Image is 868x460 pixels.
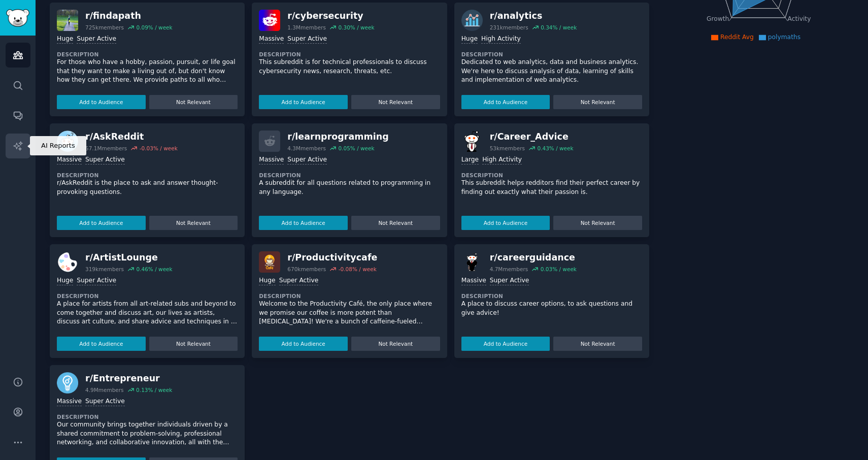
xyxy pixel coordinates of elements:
span: Reddit Avg [720,34,754,41]
img: ArtistLounge [57,251,78,273]
dt: Description [57,172,238,179]
img: analytics [461,10,483,31]
p: r/AskReddit is the place to ask and answer thought-provoking questions. [57,179,238,196]
p: Dedicated to web analytics, data and business analytics. We're here to discuss analysis of data, ... [461,58,642,85]
div: r/ AskReddit [85,130,178,143]
button: Not Relevant [351,337,440,351]
p: Our community brings together individuals driven by a shared commitment to problem-solving, profe... [57,420,238,447]
dt: Description [259,51,440,58]
button: Add to Audience [259,337,348,351]
dt: Description [461,292,642,300]
button: Not Relevant [553,95,642,109]
div: Massive [259,155,284,165]
p: This subreddit helps redditors find their perfect career by finding out exactly what their passio... [461,179,642,196]
p: A place for artists from all art-related subs and beyond to come together and discuss art, our li... [57,300,238,326]
button: Add to Audience [57,337,146,351]
div: Super Active [77,276,116,286]
img: AskReddit [57,130,78,152]
div: High Activity [482,155,522,165]
div: r/ Productivitycafe [287,251,377,264]
div: Massive [57,397,82,407]
div: Massive [461,276,486,286]
div: 0.43 % / week [537,145,573,152]
div: Super Active [490,276,529,286]
div: r/ learnprogramming [287,130,388,143]
button: Add to Audience [461,216,550,230]
p: A place to discuss career options, to ask questions and give advice! [461,300,642,317]
span: polymaths [768,34,800,41]
div: 231k members [490,24,528,31]
div: -0.03 % / week [140,145,178,152]
tspan: Growth [707,15,729,22]
p: For those who have a hobby, passion, pursuit, or life goal that they want to make a living out of... [57,58,238,85]
button: Add to Audience [461,95,550,109]
div: 4.9M members [85,386,124,393]
div: r/ careerguidance [490,251,577,264]
button: Not Relevant [149,95,238,109]
div: 0.05 % / week [338,145,374,152]
img: findapath [57,10,78,31]
div: High Activity [481,35,521,44]
div: Massive [259,35,284,44]
div: 0.46 % / week [136,266,172,273]
img: Productivitycafe [259,251,280,273]
p: A subreddit for all questions related to programming in any language. [259,179,440,196]
div: r/ findapath [85,10,173,22]
p: This subreddit is for technical professionals to discuss cybersecurity news, research, threats, etc. [259,58,440,76]
button: Not Relevant [351,216,440,230]
p: Welcome to the Productivity Café, the only place where we promise our coffee is more potent than ... [259,300,440,326]
div: Huge [461,35,478,44]
div: Super Active [85,155,125,165]
div: 4.7M members [490,266,528,273]
dt: Description [57,51,238,58]
img: cybersecurity [259,10,280,31]
img: Career_Advice [461,130,483,152]
div: 670k members [287,266,326,273]
button: Not Relevant [149,216,238,230]
img: careerguidance [461,251,483,273]
div: Super Active [279,276,319,286]
div: 0.13 % / week [136,386,172,393]
tspan: Activity [788,15,811,22]
div: Super Active [287,35,327,44]
dt: Description [259,172,440,179]
div: Super Active [287,155,327,165]
div: 4.3M members [287,145,326,152]
button: Not Relevant [553,216,642,230]
div: Large [461,155,479,165]
div: r/ ArtistLounge [85,251,173,264]
dt: Description [461,172,642,179]
div: 0.34 % / week [541,24,577,31]
div: Super Active [85,397,125,407]
button: Add to Audience [57,216,146,230]
button: Add to Audience [461,337,550,351]
div: 0.03 % / week [541,266,577,273]
button: Add to Audience [57,95,146,109]
dt: Description [57,413,238,420]
button: Not Relevant [149,337,238,351]
dt: Description [259,292,440,300]
div: 319k members [85,266,124,273]
dt: Description [57,292,238,300]
div: r/ analytics [490,10,577,22]
div: r/ Career_Advice [490,130,574,143]
div: Massive [57,155,82,165]
div: r/ cybersecurity [287,10,374,22]
button: Add to Audience [259,95,348,109]
button: Add to Audience [259,216,348,230]
div: 725k members [85,24,124,31]
button: Not Relevant [553,337,642,351]
div: 53k members [490,145,525,152]
div: Huge [259,276,275,286]
div: 0.30 % / week [338,24,374,31]
div: Super Active [77,35,116,44]
div: 1.3M members [287,24,326,31]
div: Huge [57,35,73,44]
img: GummySearch logo [6,9,29,27]
img: Entrepreneur [57,372,78,393]
div: Huge [57,276,73,286]
div: 57.1M members [85,145,127,152]
dt: Description [461,51,642,58]
div: -0.08 % / week [339,266,377,273]
div: r/ Entrepreneur [85,372,172,385]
